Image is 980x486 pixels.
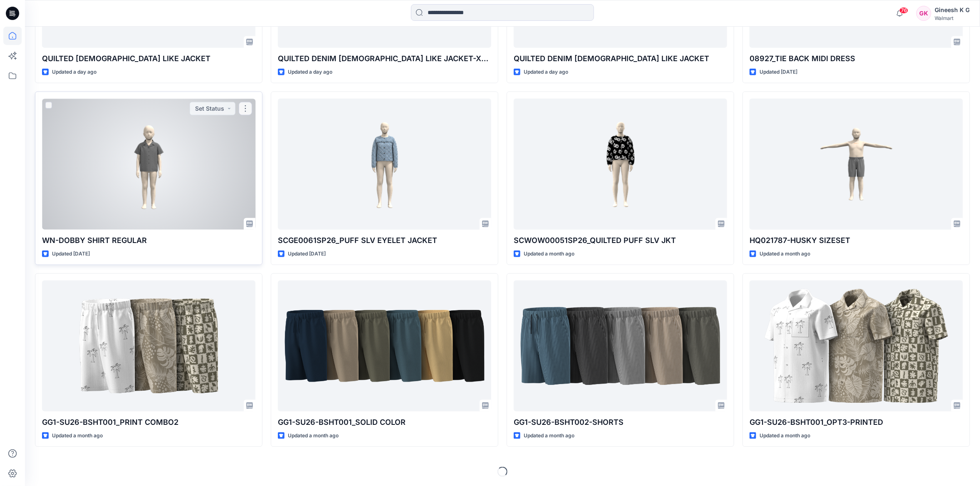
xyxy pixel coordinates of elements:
[278,417,491,428] p: GG1-SU26-BSHT001_SOLID COLOR
[514,417,727,428] p: GG1-SU26-BSHT002-SHORTS
[750,280,963,411] a: GG1-SU26-BSHT001_OPT3-PRINTED
[288,250,326,258] p: Updated [DATE]
[935,15,970,21] div: Walmart
[760,68,797,77] p: Updated [DATE]
[760,431,810,440] p: Updated a month ago
[524,250,574,258] p: Updated a month ago
[760,250,810,258] p: Updated a month ago
[899,7,908,14] span: 76
[52,68,97,77] p: Updated a day ago
[750,99,963,229] a: HQ021787-HUSKY SIZESET
[278,53,491,64] p: QUILTED DENIM [DEMOGRAPHIC_DATA] LIKE JACKET-XS-L
[288,68,332,77] p: Updated a day ago
[750,53,963,64] p: 08927_TIE BACK MIDI DRESS
[42,235,255,246] p: WN-DOBBY SHIRT REGULAR
[514,99,727,229] a: SCWOW00051SP26_QUILTED PUFF SLV JKT
[52,431,103,440] p: Updated a month ago
[916,6,931,21] div: GK
[278,280,491,411] a: GG1-SU26-BSHT001_SOLID COLOR
[524,431,574,440] p: Updated a month ago
[42,53,255,64] p: QUILTED [DEMOGRAPHIC_DATA] LIKE JACKET
[935,5,970,15] div: Gineesh K G
[524,68,568,77] p: Updated a day ago
[42,280,255,411] a: GG1-SU26-BSHT001_PRINT COMBO2
[750,417,963,428] p: GG1-SU26-BSHT001_OPT3-PRINTED
[514,235,727,246] p: SCWOW00051SP26_QUILTED PUFF SLV JKT
[514,280,727,411] a: GG1-SU26-BSHT002-SHORTS
[42,99,255,229] a: WN-DOBBY SHIRT REGULAR
[278,99,491,229] a: SCGE0061SP26_PUFF SLV EYELET JACKET
[514,53,727,64] p: QUILTED DENIM [DEMOGRAPHIC_DATA] LIKE JACKET
[42,417,255,428] p: GG1-SU26-BSHT001_PRINT COMBO2
[288,431,339,440] p: Updated a month ago
[52,250,90,258] p: Updated [DATE]
[278,235,491,246] p: SCGE0061SP26_PUFF SLV EYELET JACKET
[750,235,963,246] p: HQ021787-HUSKY SIZESET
